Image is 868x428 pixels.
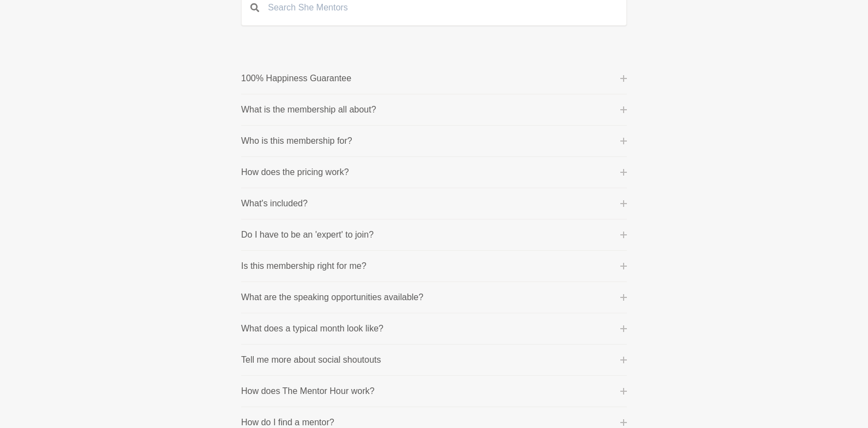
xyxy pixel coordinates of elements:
[241,260,367,273] p: Is this membership right for me?
[241,166,627,179] button: How does the pricing work?
[241,197,307,210] p: What's included?
[241,228,627,241] button: Do I have to be an 'expert' to join?
[241,353,381,367] p: Tell me more about social shoutouts
[241,134,627,148] button: Who is this membership for?
[241,385,627,398] button: How does The Mentor Hour work?
[241,322,627,335] button: What does a typical month look like?
[241,197,627,210] button: What's included?
[241,134,352,148] p: Who is this membership for?
[241,103,376,116] p: What is the membership all about?
[241,353,627,367] button: Tell me more about social shoutouts
[241,291,424,304] p: What are the speaking opportunities available?
[241,291,627,304] button: What are the speaking opportunities available?
[241,385,374,398] p: How does The Mentor Hour work?
[241,103,627,116] button: What is the membership all about?
[241,322,384,335] p: What does a typical month look like?
[241,228,374,241] p: Do I have to be an 'expert' to join?
[241,260,627,273] button: Is this membership right for me?
[241,72,351,85] p: 100% Happiness Guarantee
[241,166,349,179] p: How does the pricing work?
[241,72,627,85] button: 100% Happiness Guarantee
